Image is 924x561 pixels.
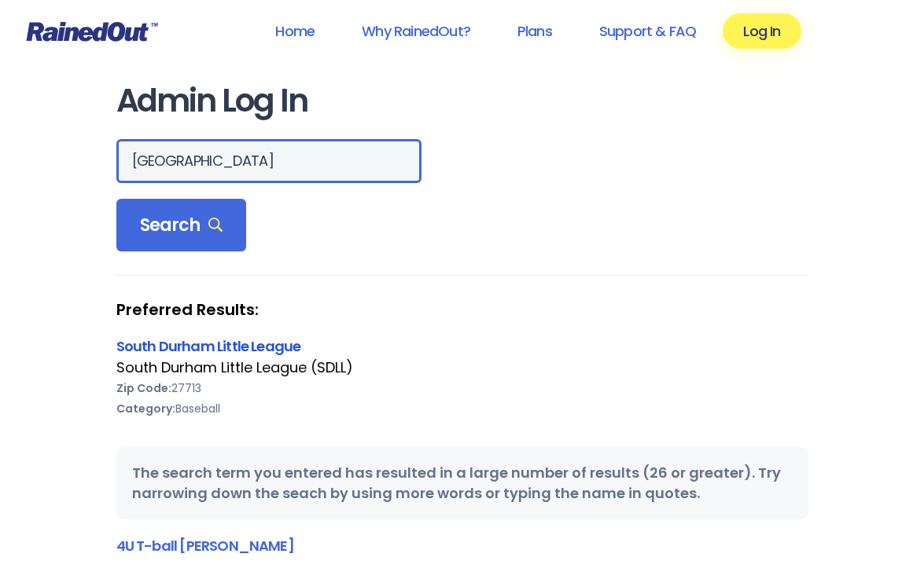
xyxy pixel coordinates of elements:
[116,401,175,416] b: Category:
[116,299,808,320] strong: Preferred Results:
[116,336,301,356] a: South Durham Little League
[116,357,808,378] div: South Durham Little League (SDLL)
[116,398,808,419] div: Baseball
[116,535,808,556] div: 4U T-ball [PERSON_NAME]
[723,13,801,49] a: Log In
[140,214,223,236] span: Search
[255,13,335,49] a: Home
[116,380,171,396] b: Zip Code:
[116,199,247,252] div: Search
[116,536,294,555] a: 4U T-ball [PERSON_NAME]
[116,139,422,183] input: Search Orgs…
[116,335,808,357] div: South Durham Little League
[341,13,491,49] a: Why RainedOut?
[116,378,808,398] div: 27713
[497,13,572,49] a: Plans
[579,13,716,49] a: Support & FAQ
[116,447,808,519] div: The search term you entered has resulted in a large number of results (26 or greater). Try narrow...
[116,83,808,119] h1: Admin Log In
